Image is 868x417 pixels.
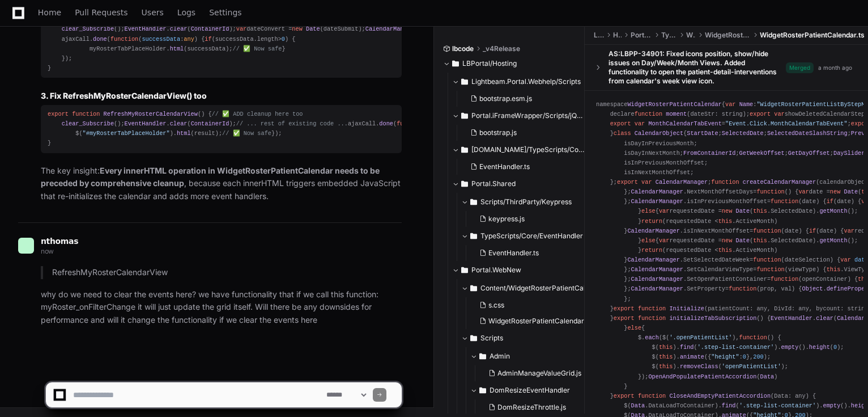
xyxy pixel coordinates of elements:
[627,101,721,108] span: WidgetRosterPatientCalendar
[488,214,525,224] span: keypress.js
[840,256,850,263] span: var
[125,26,167,32] span: EventHandler
[461,75,468,89] svg: Directory
[743,179,816,186] span: createCalendarManager
[480,334,503,343] span: Scripts
[669,334,732,341] span: '.openPatientList'
[83,130,170,137] span: "#myRosterTabPlaceHolder"
[645,334,659,341] span: each
[641,208,656,214] span: else
[490,352,510,361] span: Admin
[631,285,683,292] span: CalendarManager
[475,245,578,261] button: EventHandler.ts
[818,63,852,71] div: a month ago
[379,120,393,127] span: done
[614,305,635,311] span: export
[609,49,786,86] div: AS:LBPP-34901: Fixed icons position, show/hide issues on Day/Week/Month Views. Added functionalit...
[809,227,816,234] span: if
[452,57,459,70] svg: Directory
[722,208,732,214] span: new
[687,198,767,205] span: isInPreviousMonthOffset
[788,149,830,156] span: GetDayOffset
[613,31,622,40] span: Hosting
[819,208,847,214] span: getMonth
[735,247,774,254] span: ActiveMonth
[774,111,784,117] span: var
[641,217,662,224] span: return
[488,301,504,310] span: s.css
[48,15,395,73] div: ( ) { (); . ( ); dateConvert = (dateSubmit); . ( , dateConvert); myRosterTabPlaceHolder = $( ); a...
[802,276,848,283] span: openContainer
[690,111,742,117] span: dateStr: string
[802,198,816,205] span: date
[470,195,477,209] svg: Directory
[631,276,683,283] span: CalendarManager
[725,101,735,108] span: var
[827,266,841,273] span: this
[177,9,195,16] span: Logs
[627,325,641,331] span: else
[816,315,833,322] span: clear
[222,130,271,137] span: // ✅ Now safe
[488,248,539,258] span: EventHandler.ts
[461,143,468,157] svg: Directory
[771,276,798,283] span: function
[41,288,402,327] p: why do we need to clear the events here? we have functionality that if we call this function: myR...
[41,237,78,246] span: nthomas
[635,111,662,117] span: function
[470,331,477,345] svg: Directory
[753,353,763,360] span: 200
[785,256,830,263] span: dateSelection
[680,344,694,351] span: find
[475,313,596,329] button: WidgetRosterPatientCalendar.css
[236,120,348,127] span: // ... rest of existing code ...
[666,111,687,117] span: moment
[306,26,320,32] span: Date
[735,217,774,224] span: ActiveMonth
[638,305,666,311] span: function
[170,26,188,32] span: clear
[452,175,585,193] button: Portal.Shared
[41,165,402,203] p: The key insight: , because each innerHTML triggers embedded JavaScript that re-initializes the ca...
[785,227,799,234] span: date
[52,266,402,279] p: RefreshMyRosterCalendarView
[729,285,756,292] span: function
[711,179,739,186] span: function
[233,45,282,52] span: // ✅ Now safe
[827,198,833,205] span: if
[142,36,194,43] span: :
[830,188,840,195] span: new
[725,120,848,127] span: "Event.Click.MonthCalendarTabEvent"
[41,247,54,255] span: now
[631,31,652,40] span: Portal.WebNew
[475,297,596,313] button: s.css
[648,120,721,127] span: MonthCalendarTabEvent
[142,9,164,16] span: Users
[739,334,767,341] span: function
[614,315,635,322] span: export
[480,284,594,293] span: Content/WidgetRosterPatientCalendarStyle
[93,36,107,43] span: done
[480,197,572,207] span: Scripts/ThirdParty/Keypress
[470,229,477,243] svg: Directory
[809,344,830,351] span: height
[833,344,837,351] span: 0
[41,91,207,100] strong: 3. Fix RefreshMyRosterCalendarView() too
[443,54,576,73] button: LBPortal/Hosting
[479,162,530,171] span: EventHandler.ts
[771,198,798,205] span: function
[802,285,823,292] span: Object
[170,120,188,127] span: clear
[610,120,631,127] span: export
[461,177,468,191] svg: Directory
[38,9,61,16] span: Home
[470,347,594,365] button: Admin
[48,109,395,149] div: ( ) { (); . ( ); ajaxCall. ( ( ) { $( ). (result); }); }
[209,9,241,16] span: Settings
[142,36,180,43] span: successData
[627,227,679,234] span: CalendarManager
[483,44,520,53] span: _v4Release
[687,130,718,137] span: StartDate
[62,120,114,127] span: clear_Subscribe
[191,26,229,32] span: ContainerId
